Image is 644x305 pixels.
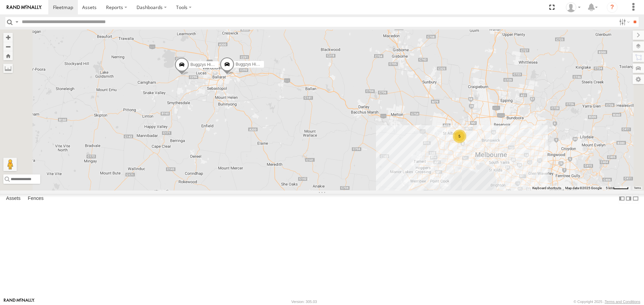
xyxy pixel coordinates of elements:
label: Map Settings [633,75,644,84]
i: ? [607,2,618,13]
span: Buggzys HiAce #2 [236,62,269,67]
button: Drag Pegman onto the map to open Street View [3,158,17,171]
a: Visit our Website [4,298,35,305]
button: Zoom out [3,42,13,51]
button: Map Scale: 5 km per 42 pixels [604,186,631,190]
button: Zoom in [3,33,13,42]
label: Measure [3,64,13,73]
div: Version: 305.03 [291,300,317,304]
a: Terms and Conditions [605,300,640,304]
label: Fences [24,194,47,204]
span: Buggzys HiAce #1 [191,63,223,67]
label: Search Query [14,17,19,27]
div: © Copyright 2025 - [574,300,640,304]
button: Keyboard shortcuts [532,186,561,190]
label: Dock Summary Table to the Left [619,194,625,204]
a: Terms [634,186,641,189]
label: Search Filter Options [616,17,631,27]
div: 5 [453,130,466,143]
span: 5 km [606,186,613,190]
span: Map data ©2025 Google [565,186,602,190]
div: John Vu [563,2,583,12]
label: Dock Summary Table to the Right [625,194,632,204]
label: Assets [3,194,24,204]
img: rand-logo.svg [7,5,42,10]
label: Hide Summary Table [632,194,639,204]
button: Zoom Home [3,51,13,60]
